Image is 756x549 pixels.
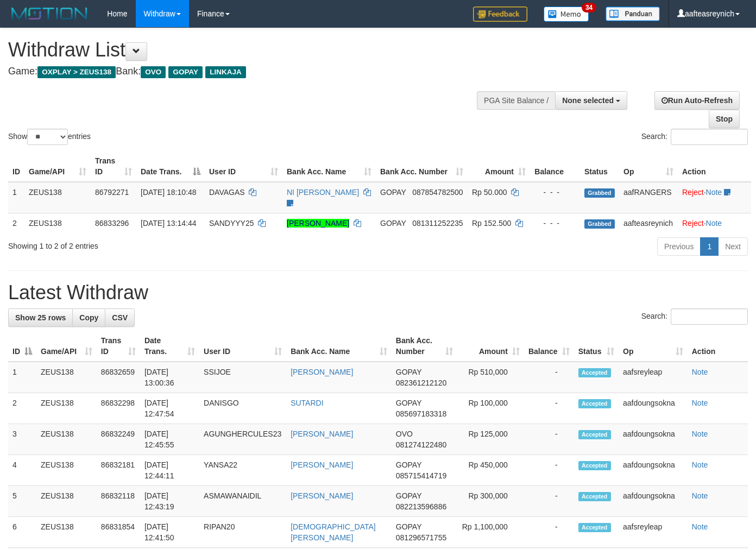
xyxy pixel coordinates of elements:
th: User ID: activate to sort column ascending [199,331,286,362]
th: Trans ID: activate to sort column ascending [97,331,140,362]
label: Show entries [8,129,91,145]
span: Accepted [578,399,611,408]
td: ZEUS138 [36,362,97,393]
td: - [524,362,574,393]
span: OVO [141,66,166,78]
span: Copy 081296571755 to clipboard [396,533,446,542]
span: GOPAY [168,66,203,78]
span: Accepted [578,492,611,501]
th: Op: activate to sort column ascending [619,151,678,182]
a: 1 [700,237,719,256]
td: - [524,393,574,424]
a: [PERSON_NAME] [291,491,353,500]
a: Next [718,237,748,256]
span: 86833296 [95,219,129,228]
td: - [524,517,574,548]
span: Grabbed [584,219,615,229]
span: GOPAY [396,460,421,469]
a: Note [706,188,722,197]
th: Amount: activate to sort column ascending [468,151,530,182]
td: Rp 510,000 [457,362,524,393]
th: Bank Acc. Name: activate to sort column ascending [286,331,392,362]
td: [DATE] 12:44:11 [140,455,199,486]
th: Action [678,151,751,182]
a: Note [706,219,722,228]
td: [DATE] 12:45:55 [140,424,199,455]
td: ZEUS138 [36,486,97,517]
td: 86832181 [97,455,140,486]
th: Game/API: activate to sort column ascending [36,331,97,362]
td: YANSA22 [199,455,286,486]
img: Button%20Memo.svg [544,7,589,22]
td: RIPAN20 [199,517,286,548]
th: Game/API: activate to sort column ascending [24,151,91,182]
a: Previous [657,237,701,256]
td: Rp 100,000 [457,393,524,424]
td: [DATE] 12:43:19 [140,486,199,517]
td: [DATE] 12:41:50 [140,517,199,548]
span: GOPAY [396,399,421,407]
a: Stop [709,110,740,128]
span: [DATE] 13:14:44 [141,219,196,228]
img: panduan.png [606,7,660,21]
td: - [524,486,574,517]
div: - - - [534,218,576,229]
label: Search: [641,129,748,145]
td: 86832249 [97,424,140,455]
span: GOPAY [396,491,421,500]
th: Op: activate to sort column ascending [619,331,688,362]
td: 3 [8,424,36,455]
td: 2 [8,213,24,233]
th: ID: activate to sort column descending [8,331,36,362]
span: GOPAY [396,368,421,376]
td: 4 [8,455,36,486]
a: [PERSON_NAME] [287,219,349,228]
span: Copy 082213596886 to clipboard [396,502,446,511]
span: Copy 085715414719 to clipboard [396,471,446,480]
span: Accepted [578,430,611,439]
span: Copy 087854782500 to clipboard [412,188,463,197]
span: GOPAY [380,219,406,228]
td: ZEUS138 [24,213,91,233]
label: Search: [641,308,748,325]
h4: Game: Bank: [8,66,493,77]
span: Accepted [578,368,611,377]
select: Showentries [27,129,68,145]
th: Bank Acc. Number: activate to sort column ascending [392,331,457,362]
td: aafsreyleap [619,362,688,393]
span: GOPAY [396,522,421,531]
td: aafdoungsokna [619,393,688,424]
a: Reject [682,188,704,197]
a: CSV [105,308,135,327]
span: Show 25 rows [15,313,66,322]
td: aafdoungsokna [619,455,688,486]
span: Grabbed [584,188,615,198]
td: ZEUS138 [36,517,97,548]
td: 86832118 [97,486,140,517]
td: aafdoungsokna [619,424,688,455]
td: 1 [8,182,24,213]
a: Run Auto-Refresh [654,91,740,110]
span: Rp 152.500 [472,219,511,228]
div: Showing 1 to 2 of 2 entries [8,236,307,251]
th: Date Trans.: activate to sort column descending [136,151,205,182]
th: Status [580,151,619,182]
td: · [678,213,751,233]
a: Note [692,430,708,438]
td: ZEUS138 [36,455,97,486]
td: ZEUS138 [36,424,97,455]
span: Copy 085697183318 to clipboard [396,409,446,418]
span: None selected [562,96,614,105]
td: 86832298 [97,393,140,424]
input: Search: [671,308,748,325]
th: Balance [530,151,580,182]
span: [DATE] 18:10:48 [141,188,196,197]
a: Copy [72,308,105,327]
th: User ID: activate to sort column ascending [205,151,282,182]
a: Show 25 rows [8,308,73,327]
td: Rp 125,000 [457,424,524,455]
span: GOPAY [380,188,406,197]
td: ZEUS138 [24,182,91,213]
td: [DATE] 13:00:36 [140,362,199,393]
button: None selected [555,91,627,110]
